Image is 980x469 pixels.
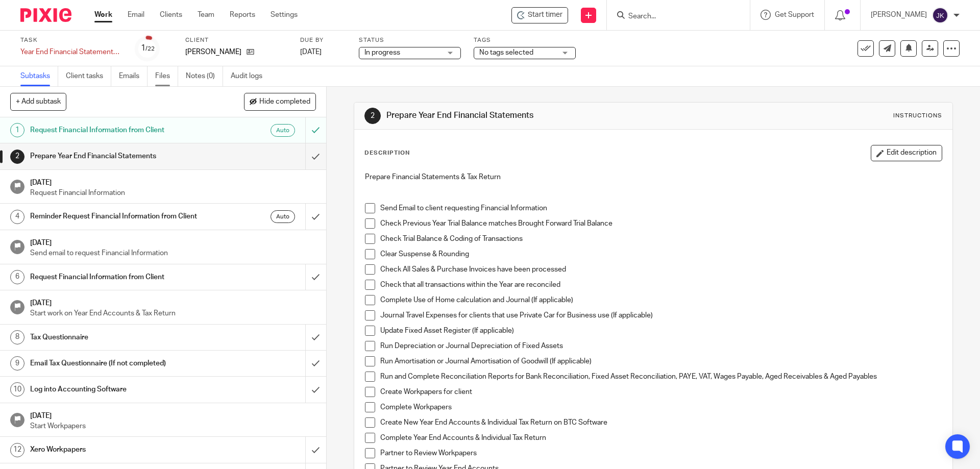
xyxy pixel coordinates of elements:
[10,270,24,284] div: 6
[186,66,223,86] a: Notes (0)
[185,36,287,44] label: Client
[300,36,346,44] label: Due by
[128,10,144,20] a: Email
[30,248,316,258] p: Send email to request Financial Information
[627,12,719,21] input: Search
[10,443,24,457] div: 12
[20,8,71,22] img: Pixie
[231,66,270,86] a: Audit logs
[511,7,568,23] div: Williams, Luisa - Year End Financial Statements & Tax Return - Self Employed
[10,123,24,137] div: 1
[474,36,576,44] label: Tags
[160,10,182,20] a: Clients
[300,48,322,56] span: [DATE]
[271,10,298,20] a: Settings
[30,330,207,345] h1: Tax Questionnaire
[364,149,410,157] p: Description
[380,280,941,290] p: Check that all transactions within the Year are reconciled
[30,356,207,371] h1: Email Tax Questionnaire (If not completed)
[27,27,112,35] div: Domain: [DOMAIN_NAME]
[244,93,316,110] button: Hide completed
[380,249,941,259] p: Clear Suspense & Rounding
[380,326,941,336] p: Update Fixed Asset Register (If applicable)
[10,150,24,164] div: 2
[871,145,942,161] button: Edit description
[380,234,941,244] p: Check Trial Balance & Coding of Transactions
[386,110,675,121] h1: Prepare Year End Financial Statements
[380,417,941,428] p: Create New Year End Accounts & Individual Tax Return on BTC Software
[30,295,316,308] h1: [DATE]
[775,11,814,18] span: Get Support
[198,10,214,20] a: Team
[932,7,948,23] img: svg%3E
[380,295,941,305] p: Complete Use of Home calculation and Journal (If applicable)
[10,356,24,371] div: 9
[271,124,295,137] div: Auto
[365,172,941,182] p: Prepare Financial Statements & Tax Return
[20,66,58,86] a: Subtasks
[29,16,50,24] div: v 4.0.25
[20,36,122,44] label: Task
[16,16,24,24] img: logo_orange.svg
[94,10,112,20] a: Work
[380,310,941,320] p: Journal Travel Expenses for clients that use Private Car for Business use (If applicable)
[145,46,155,52] small: /22
[30,149,207,164] h1: Prepare Year End Financial Statements
[30,408,316,421] h1: [DATE]
[113,60,172,67] div: Keywords by Traffic
[359,36,461,44] label: Status
[16,27,24,35] img: website_grey.svg
[893,112,942,120] div: Instructions
[10,382,24,397] div: 10
[380,448,941,458] p: Partner to Review Workpapers
[30,235,316,248] h1: [DATE]
[102,59,110,67] img: tab_keywords_by_traffic_grey.svg
[380,341,941,351] p: Run Depreciation or Journal Depreciation of Fixed Assets
[10,210,24,224] div: 4
[30,188,316,198] p: Request Financial Information
[185,47,241,57] p: [PERSON_NAME]
[30,421,316,431] p: Start Workpapers
[28,59,36,67] img: tab_domain_overview_orange.svg
[66,66,111,86] a: Client tasks
[30,442,207,457] h1: Xero Workpapers
[528,10,562,20] span: Start timer
[30,382,207,397] h1: Log into Accounting Software
[30,122,207,138] h1: Request Financial Information from Client
[141,42,155,54] div: 1
[39,60,91,67] div: Domain Overview
[30,175,316,188] h1: [DATE]
[380,218,941,229] p: Check Previous Year Trial Balance matches Brought Forward Trial Balance
[30,209,207,224] h1: Reminder Request Financial Information from Client
[380,402,941,412] p: Complete Workpapers
[380,372,941,382] p: Run and Complete Reconciliation Reports for Bank Reconciliation, Fixed Asset Reconciliation, PAYE...
[364,49,400,56] span: In progress
[10,330,24,344] div: 8
[230,10,255,20] a: Reports
[119,66,148,86] a: Emails
[20,47,122,57] div: Year End Financial Statements &amp; Tax Return - Self Employed
[380,264,941,275] p: Check All Sales & Purchase Invoices have been processed
[380,203,941,213] p: Send Email to client requesting Financial Information
[259,98,310,106] span: Hide completed
[871,10,927,20] p: [PERSON_NAME]
[271,210,295,223] div: Auto
[30,269,207,285] h1: Request Financial Information from Client
[20,47,122,57] div: Year End Financial Statements & Tax Return - Self Employed
[380,387,941,397] p: Create Workpapers for client
[380,433,941,443] p: Complete Year End Accounts & Individual Tax Return
[155,66,178,86] a: Files
[364,108,381,124] div: 2
[380,356,941,366] p: Run Amortisation or Journal Amortisation of Goodwill (If applicable)
[479,49,533,56] span: No tags selected
[10,93,66,110] button: + Add subtask
[30,308,316,318] p: Start work on Year End Accounts & Tax Return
